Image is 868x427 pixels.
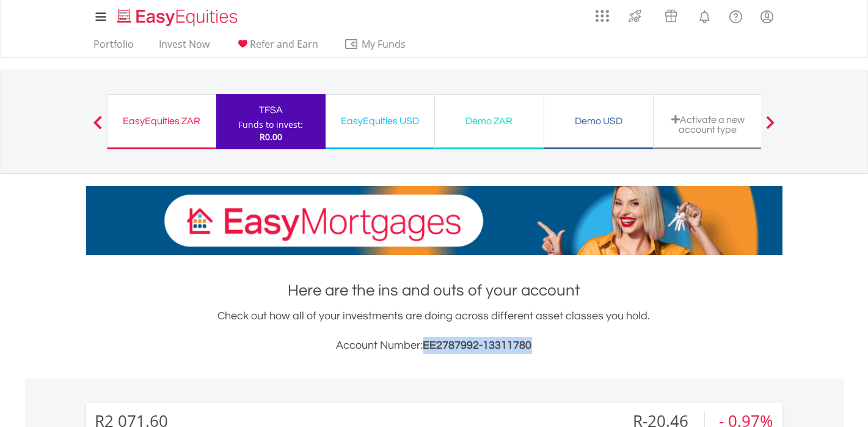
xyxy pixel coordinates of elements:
img: EasyMortage Promotion Banner [86,186,782,255]
a: Portfolio [89,38,139,57]
span: EE2787992-13311780 [423,340,532,351]
div: EasyEquities ZAR [115,113,208,130]
span: Refer and Earn [250,37,319,51]
a: AppsGrid [588,3,617,23]
a: FAQ's and Support [720,3,751,28]
div: Activate a new account type [661,114,755,135]
a: Home page [112,3,243,28]
img: grid-menu-icon.svg [596,9,609,23]
div: Funds to invest: [238,119,303,131]
div: Check out how all of your investments are doing across different asset classes you hold. [86,308,782,354]
img: thrive-v2.svg [625,6,645,26]
h1: Here are the ins and outs of your account [86,280,782,302]
img: vouchers-v2.svg [661,6,681,26]
div: TFSA [224,102,318,119]
h3: Account Number: [86,337,782,354]
div: Demo ZAR [442,113,536,130]
a: Notifications [689,3,720,28]
div: Demo USD [552,113,646,130]
a: My Profile [751,3,782,30]
span: My Funds [344,36,424,52]
a: Refer and Earn [230,38,324,57]
a: Invest Now [155,38,215,57]
a: Vouchers [653,3,689,26]
span: R0.00 [260,131,282,143]
div: EasyEquities USD [333,113,427,130]
img: EasyEquities_Logo.png [115,7,243,28]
